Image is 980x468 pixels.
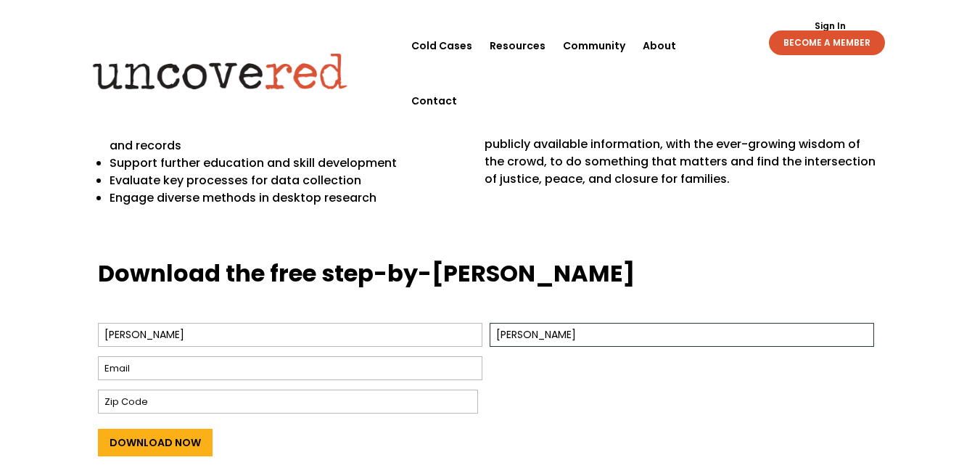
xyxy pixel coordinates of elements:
[98,390,478,414] input: Zip Code
[490,323,874,347] input: Last Name
[411,18,472,73] a: Cold Cases
[490,18,545,73] a: Resources
[485,101,876,187] span: The guide also comes with workspace so you can map out your next case and prepare for the launch ...
[110,120,463,155] p: Understand key components to request public information and records
[110,172,463,189] p: Evaluate key processes for data collection
[807,22,854,30] a: Sign In
[110,155,463,172] p: Support further education and skill development
[98,356,482,380] input: Email
[769,30,885,55] a: BECOME A MEMBER
[98,258,882,297] h3: Download the free step-by-[PERSON_NAME]
[98,323,482,347] input: First Name
[110,189,463,207] p: Engage diverse methods in desktop research
[98,429,213,456] input: Download Now
[563,18,625,73] a: Community
[643,18,676,73] a: About
[81,43,360,99] img: Uncovered logo
[411,73,457,128] a: Contact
